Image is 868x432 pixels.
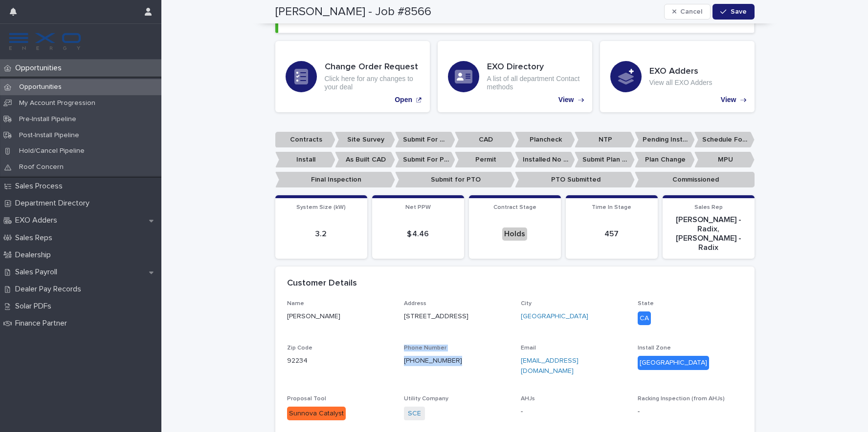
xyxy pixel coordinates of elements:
[11,250,59,260] p: Dealership
[487,62,582,73] h3: EXO Directory
[515,132,575,148] p: Plancheck
[325,75,420,91] p: Click here for any changes to your deal
[275,132,335,148] p: Contracts
[335,132,395,148] p: Site Survey
[287,356,392,366] p: 92234
[638,407,743,417] p: -
[287,345,312,351] span: Zip Code
[638,311,651,326] div: CA
[731,8,747,15] span: Save
[281,229,361,239] p: 3.2
[558,96,574,104] p: View
[395,96,412,104] p: Open
[694,132,755,148] p: Schedule For Install
[11,199,97,208] p: Department Directory
[521,407,626,417] p: -
[521,345,536,351] span: Email
[635,132,695,148] p: Pending Install Task
[404,345,446,351] span: Phone Number
[649,79,712,87] p: View all EXO Adders
[404,301,426,307] span: Address
[11,163,71,171] p: Roof Concern
[325,62,420,73] h3: Change Order Request
[335,152,395,168] p: As Built CAD
[287,278,357,289] h2: Customer Details
[11,131,87,140] p: Post-Install Pipeline
[275,172,395,188] p: Final Inspection
[11,285,89,294] p: Dealer Pay Records
[521,301,532,307] span: City
[395,172,515,188] p: Submit for PTO
[11,99,103,107] p: My Account Progression
[405,205,431,210] span: Net PPW
[521,357,579,374] a: [EMAIL_ADDRESS][DOMAIN_NAME]
[694,152,755,168] p: MPU
[287,301,304,307] span: Name
[11,233,60,243] p: Sales Reps
[11,182,70,191] p: Sales Process
[404,396,448,402] span: Utility Company
[515,152,575,168] p: Installed No Permit
[635,172,755,188] p: Commissioned
[438,41,592,112] a: View
[521,311,588,322] a: [GEOGRAPHIC_DATA]
[296,205,346,210] span: System Size (kW)
[8,32,82,51] img: FKS5r6ZBThi8E5hshIGi
[493,205,536,210] span: Contract Stage
[408,409,421,419] a: SCE
[635,152,695,168] p: Plan Change
[395,152,455,168] p: Submit For Permit
[275,41,430,112] a: Open
[638,396,725,402] span: Racking Inspection (from AHJs)
[575,152,635,168] p: Submit Plan Change
[378,229,458,239] p: $ 4.46
[712,4,754,20] button: Save
[502,227,527,241] div: Holds
[649,66,712,77] h3: EXO Adders
[11,216,65,225] p: EXO Adders
[287,311,392,322] p: [PERSON_NAME]
[455,132,515,148] p: CAD
[287,407,346,421] div: Sunnova Catalyst
[455,152,515,168] p: Permit
[638,356,709,370] div: [GEOGRAPHIC_DATA]
[11,267,65,277] p: Sales Payroll
[404,357,462,364] a: [PHONE_NUMBER]
[11,302,59,311] p: Solar PDFs
[721,96,736,104] p: View
[11,63,69,73] p: Opportunities
[287,396,326,402] span: Proposal Tool
[404,311,468,322] p: [STREET_ADDRESS]
[487,75,582,91] p: A list of all department Contact methods
[275,5,431,19] h2: [PERSON_NAME] - Job #8566
[592,205,631,210] span: Time In Stage
[572,229,652,239] p: 457
[668,215,749,253] p: [PERSON_NAME] - Radix, [PERSON_NAME] - Radix
[694,205,723,210] span: Sales Rep
[600,41,755,112] a: View
[521,396,535,402] span: AHJs
[11,115,84,123] p: Pre-Install Pipeline
[11,147,92,155] p: Hold/Cancel Pipeline
[11,319,75,328] p: Finance Partner
[395,132,455,148] p: Submit For CAD
[638,301,654,307] span: State
[680,8,702,15] span: Cancel
[575,132,635,148] p: NTP
[11,83,69,91] p: Opportunities
[664,4,711,20] button: Cancel
[515,172,635,188] p: PTO Submitted
[275,152,335,168] p: Install
[638,345,671,351] span: Install Zone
